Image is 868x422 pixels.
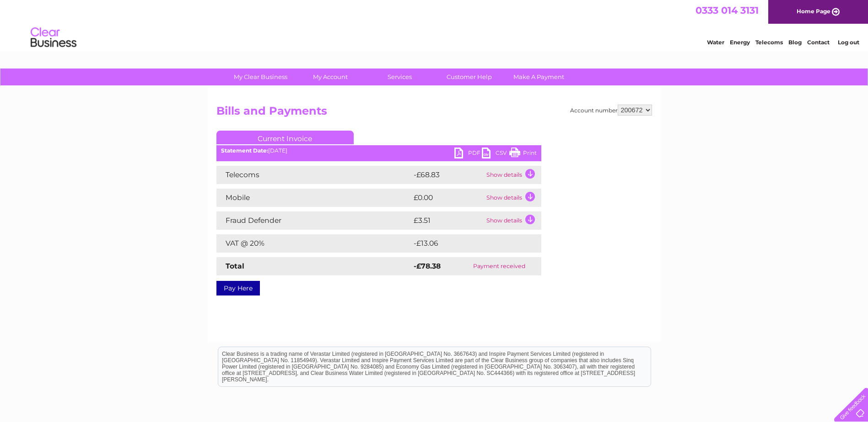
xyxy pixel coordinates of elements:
strong: -£78.38 [414,262,441,270]
a: Make A Payment [501,69,577,85]
a: Pay Here [216,281,260,295]
td: -£13.06 [411,234,524,253]
td: £0.00 [411,189,484,207]
a: Blog [788,39,802,46]
a: Print [509,148,537,161]
a: Services [362,69,437,85]
td: Show details [484,166,541,184]
td: Fraud Defender [216,211,411,230]
td: Payment received [458,257,541,275]
a: Energy [730,39,750,46]
a: Telecoms [755,39,783,46]
div: Account number [570,105,652,116]
a: My Clear Business [223,69,298,85]
td: Mobile [216,189,411,207]
div: [DATE] [216,148,541,154]
a: PDF [454,148,482,161]
strong: Total [226,262,244,270]
td: Show details [484,189,541,207]
a: Current Invoice [216,131,354,144]
b: Statement Date: [221,147,268,154]
a: Log out [838,39,859,46]
a: CSV [482,148,509,161]
div: Clear Business is a trading name of Verastar Limited (registered in [GEOGRAPHIC_DATA] No. 3667643... [218,5,651,44]
td: £3.51 [411,211,484,230]
a: Water [707,39,724,46]
a: Customer Help [431,69,507,85]
a: My Account [292,69,368,85]
td: Show details [484,211,541,230]
td: VAT @ 20% [216,234,411,253]
td: -£68.83 [411,166,484,184]
h2: Bills and Payments [216,105,652,122]
td: Telecoms [216,166,411,184]
img: logo.png [30,24,77,52]
a: Contact [807,39,830,46]
a: 0333 014 3131 [695,5,759,16]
